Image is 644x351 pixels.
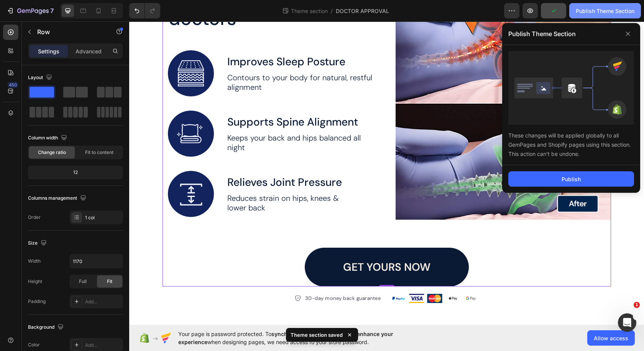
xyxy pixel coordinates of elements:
p: 7 [50,6,54,15]
button: Publish [508,171,634,187]
div: Publish Theme Section [576,7,634,15]
span: Fit [107,278,112,285]
div: 12 [30,167,122,178]
div: Color [28,341,40,348]
p: Publish Theme Section [508,29,576,38]
p: Advanced [76,47,102,55]
p: Theme section saved [291,331,343,339]
p: Settings [38,47,59,55]
span: Allow access [594,334,628,342]
div: Undo/Redo [129,3,160,18]
span: Change ratio [38,149,66,156]
span: DOCTOR APPROVAL [336,7,389,15]
div: Size [28,238,48,248]
span: Theme section [289,7,329,15]
div: Publish [562,175,581,183]
span: Your page is password protected. To when designing pages, we need access to your store password. [178,330,423,346]
div: These changes will be applied globally to all GemPages and Shopify pages using this section. This... [508,125,634,159]
button: Publish Theme Section [569,3,641,18]
img: 495611768014373769-47762bdc-c92b-46d1-973d-50401e2847fe.png [262,272,349,281]
p: Row [37,27,102,36]
div: Width [28,258,41,265]
span: Full [79,278,87,285]
div: Height [28,278,42,285]
a: GET YOURS NOW [176,226,340,265]
div: Add... [85,298,121,305]
div: Background [28,322,65,333]
button: Allow access [587,330,635,346]
div: Column width [28,133,69,143]
div: Add... [85,342,121,349]
span: 1 [634,302,640,308]
input: Auto [70,254,123,268]
div: Padding [28,298,46,305]
p: 30-day money back guarantee [176,273,252,281]
iframe: Design area [129,22,644,325]
span: Fit to content [85,149,113,156]
button: 7 [3,3,57,18]
div: 1 col [85,214,121,221]
div: Columns management [28,193,88,204]
p: GET YOURS NOW [214,239,301,252]
div: 450 [7,82,18,88]
div: Layout [28,73,54,83]
div: Order [28,214,41,221]
span: / [331,7,333,15]
iframe: Intercom live chat [618,313,636,332]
